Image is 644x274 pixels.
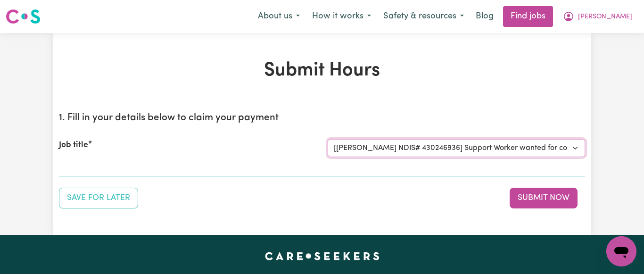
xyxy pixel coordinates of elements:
[59,112,585,124] h2: 1. Fill in your details below to claim your payment
[6,6,41,27] a: Careseekers logo
[470,6,499,27] a: Blog
[377,7,470,26] button: Safety & resources
[557,7,638,26] button: My Account
[59,188,138,208] button: Save your job report
[265,252,380,259] a: Careseekers home page
[503,6,553,27] a: Find jobs
[510,188,578,208] button: Submit your job report
[59,139,88,151] label: Job title
[606,236,636,266] iframe: Button to launch messaging window
[306,7,377,26] button: How it works
[59,59,585,82] h1: Submit Hours
[252,7,306,26] button: About us
[6,8,41,25] img: Careseekers logo
[578,12,632,22] span: [PERSON_NAME]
